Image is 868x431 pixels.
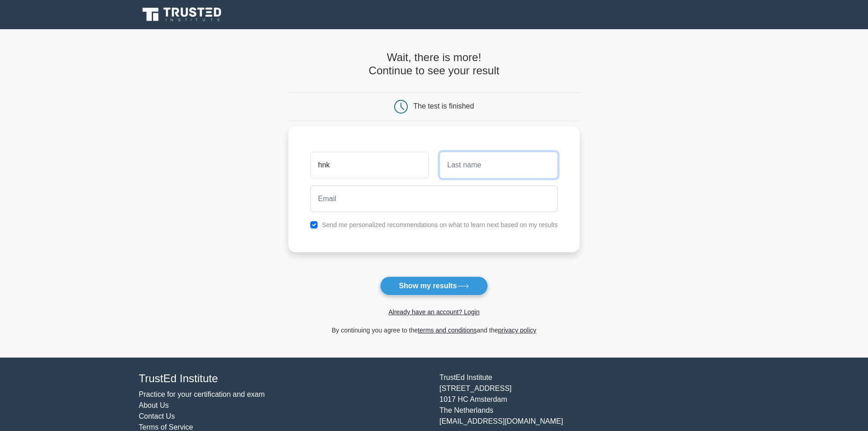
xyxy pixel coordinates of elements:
[139,412,175,420] a: Contact Us
[498,327,536,334] a: privacy policy
[418,327,477,334] a: terms and conditions
[380,276,488,296] button: Show my results
[139,390,265,398] a: Practice for your certification and exam
[413,102,474,110] div: The test is finished
[310,152,428,178] input: First name
[310,186,558,212] input: Email
[139,423,193,431] a: Terms of Service
[322,221,558,228] label: Send me personalized recommendations on what to learn next based on my results
[388,308,479,316] a: Already have an account? Login
[139,401,169,409] a: About Us
[139,372,429,385] h4: TrustEd Institute
[288,51,580,78] h4: Wait, there is more! Continue to see your result
[283,325,585,336] div: By continuing you agree to the and the
[440,152,558,178] input: Last name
